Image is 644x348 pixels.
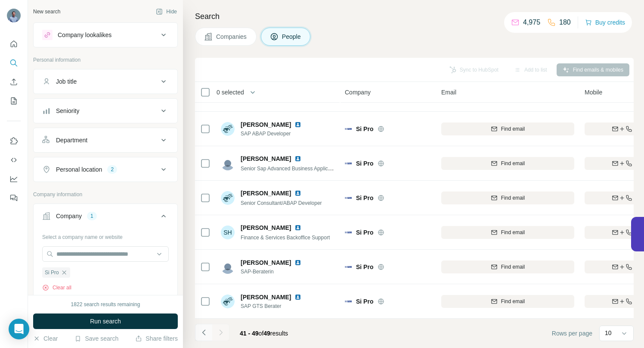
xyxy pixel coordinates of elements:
span: results [240,330,288,337]
button: Navigate to previous page [195,324,212,341]
button: Use Surfe on LinkedIn [7,133,21,149]
button: Clear [33,334,58,343]
span: 0 selected [217,88,244,97]
div: Open Intercom Messenger [9,319,29,339]
button: Use Surfe API [7,152,21,168]
button: Seniority [34,100,177,121]
span: of [259,330,264,337]
span: Si Pro [356,297,373,306]
span: Company [345,88,371,97]
h4: Search [195,10,634,22]
span: [PERSON_NAME] [241,258,291,267]
p: 180 [559,17,571,28]
button: Find email [441,295,574,308]
div: 1822 search results remaining [71,301,140,308]
span: People [282,32,302,41]
span: Find email [501,298,525,305]
img: Avatar [221,295,235,308]
span: Si Pro [45,269,59,276]
span: Email [441,88,456,97]
span: Senior Consultant/ABAP Developer [241,200,322,206]
button: Dashboard [7,171,21,187]
img: Avatar [221,157,235,170]
button: Search [7,55,21,71]
button: Company1 [34,206,177,230]
button: Find email [441,157,574,170]
span: Run search [90,317,121,326]
div: 2 [107,166,117,173]
p: 4,975 [523,17,540,28]
span: Find email [501,194,525,202]
span: 41 - 49 [240,330,259,337]
button: Find email [441,260,574,273]
img: Logo of Si Pro [345,160,352,167]
span: SAP ABAP Developer [241,130,312,138]
p: 10 [605,329,612,337]
p: Personal information [33,56,178,64]
img: LinkedIn logo [294,294,301,301]
img: Logo of Si Pro [345,229,352,236]
img: LinkedIn logo [294,190,301,197]
img: LinkedIn logo [294,121,301,128]
img: Avatar [221,260,235,274]
span: Find email [501,125,525,133]
span: SAP-Beraterin [241,268,312,276]
img: LinkedIn logo [294,259,301,266]
button: Find email [441,191,574,204]
span: [PERSON_NAME] [241,293,291,301]
span: Rows per page [552,329,592,338]
span: Si Pro [356,263,373,271]
button: Clear all [42,284,71,292]
div: New search [33,8,60,16]
span: Senior Sap Advanced Business Application Programming Consultant [241,165,398,172]
button: Find email [441,122,574,135]
span: Companies [216,32,248,41]
button: Save search [74,334,118,343]
span: [PERSON_NAME] [241,154,291,163]
button: Hide [150,5,183,18]
button: My lists [7,93,21,109]
div: Department [56,136,87,144]
span: Find email [501,263,525,271]
button: Personal location2 [34,159,177,180]
button: Quick start [7,36,21,52]
img: Logo of Si Pro [345,263,352,270]
div: SH [221,226,235,239]
span: Si Pro [356,228,373,237]
img: Logo of Si Pro [345,194,352,201]
span: Si Pro [356,159,373,168]
img: Logo of Si Pro [345,298,352,305]
img: LinkedIn logo [294,224,301,231]
span: Si Pro [356,125,373,133]
img: Avatar [221,191,235,205]
img: Avatar [7,9,21,22]
div: Select a company name or website [42,230,169,241]
div: Company [56,212,82,220]
button: Company lookalikes [34,25,177,45]
div: Seniority [56,107,79,115]
span: Find email [501,160,525,167]
span: [PERSON_NAME] [241,189,291,198]
div: 1 [87,212,97,220]
span: Si Pro [356,194,373,202]
img: Avatar [221,122,235,136]
div: Personal location [56,165,102,174]
span: Finance & Services Backoffice Support [241,235,330,241]
img: Logo of Si Pro [345,125,352,132]
button: Share filters [135,334,178,343]
span: [PERSON_NAME] [241,120,291,129]
span: Mobile [585,88,602,97]
button: Feedback [7,190,21,206]
button: Buy credits [585,16,625,28]
button: Find email [441,226,574,239]
div: Job title [56,77,77,86]
span: SAP GTS Berater [241,302,312,310]
span: 49 [263,330,270,337]
button: Job title [34,71,177,92]
button: Enrich CSV [7,74,21,90]
span: [PERSON_NAME] [241,223,291,232]
div: Company lookalikes [58,31,111,39]
img: LinkedIn logo [294,155,301,162]
span: Find email [501,229,525,236]
button: Department [34,130,177,150]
